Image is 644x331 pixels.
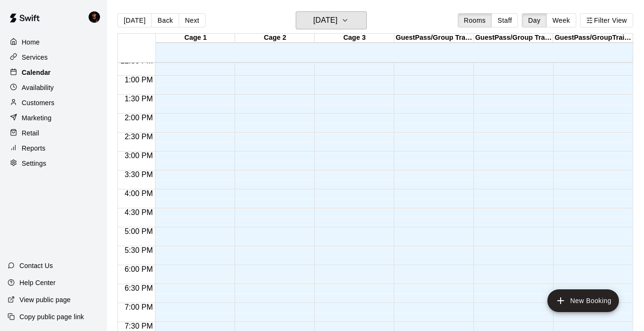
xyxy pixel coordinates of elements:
[22,68,51,77] p: Calendar
[8,96,99,110] a: Customers
[122,114,155,122] span: 2:00 PM
[118,13,152,27] button: [DATE]
[22,128,39,138] p: Retail
[22,113,52,123] p: Marketing
[547,289,619,312] button: add
[296,11,367,29] button: [DATE]
[122,95,155,103] span: 1:30 PM
[122,303,155,311] span: 7:00 PM
[122,227,155,235] span: 5:00 PM
[156,34,236,43] div: Cage 1
[313,14,337,27] h6: [DATE]
[458,13,492,27] button: Rooms
[8,156,99,170] a: Settings
[22,159,46,168] p: Settings
[8,111,99,125] a: Marketing
[19,278,55,287] p: Help Center
[8,126,99,140] a: Retail
[22,143,45,153] p: Reports
[151,13,179,27] button: Back
[315,34,394,43] div: Cage 3
[22,83,54,92] p: Availability
[179,13,205,27] button: Next
[122,208,155,216] span: 4:30 PM
[19,295,71,304] p: View public page
[235,34,315,43] div: Cage 2
[522,13,546,27] button: Day
[89,11,100,23] img: Chris McFarland
[122,265,155,273] span: 6:00 PM
[122,170,155,179] span: 3:30 PM
[546,13,576,27] button: Week
[19,312,84,322] p: Copy public page link
[22,98,54,107] p: Customers
[580,13,633,27] button: Filter View
[87,8,107,27] div: Chris McFarland
[22,37,40,47] p: Home
[22,53,48,62] p: Services
[8,50,99,64] a: Services
[122,322,155,330] span: 7:30 PM
[553,34,633,43] div: GuestPass/GroupTraining - Cage 3
[122,284,155,292] span: 6:30 PM
[122,152,155,160] span: 3:00 PM
[122,189,155,197] span: 4:00 PM
[122,133,155,141] span: 2:30 PM
[8,81,99,95] a: Availability
[19,261,53,270] p: Contact Us
[8,141,99,155] a: Reports
[122,246,155,254] span: 5:30 PM
[491,13,518,27] button: Staff
[122,76,155,84] span: 1:00 PM
[8,35,99,49] a: Home
[474,34,553,43] div: GuestPass/Group Training - Cage 2
[394,34,474,43] div: GuestPass/Group Training - Cage 1
[8,65,99,80] a: Calendar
